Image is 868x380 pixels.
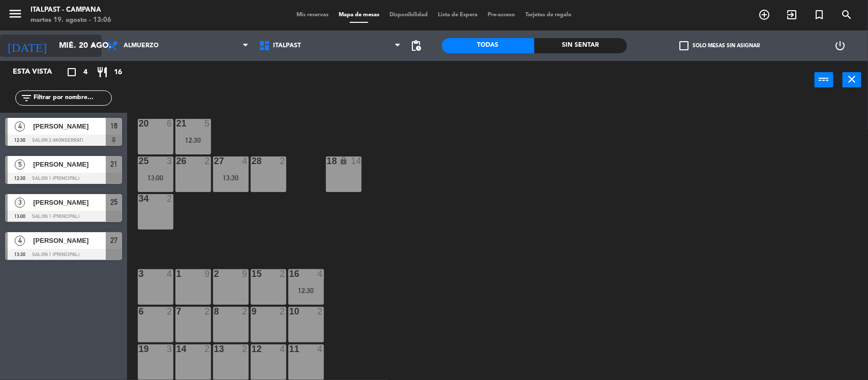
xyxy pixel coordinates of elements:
[483,12,520,18] span: Pre-acceso
[176,344,177,354] div: 14
[280,307,286,316] div: 2
[15,236,25,246] span: 4
[242,269,248,278] div: 9
[176,156,177,166] div: 26
[280,156,286,166] div: 2
[110,234,117,246] span: 27
[213,174,249,181] div: 13:30
[167,156,173,166] div: 3
[214,307,215,316] div: 8
[167,194,173,203] div: 2
[139,307,139,316] div: 6
[846,73,858,85] i: close
[167,307,173,316] div: 2
[83,67,87,78] span: 4
[8,6,23,21] i: menu
[167,119,173,128] div: 6
[20,92,33,104] i: filter_list
[5,66,73,78] div: Esta vista
[841,9,853,21] i: search
[273,42,301,49] span: Italpast
[815,72,833,87] button: power_input
[139,194,139,203] div: 34
[139,344,139,354] div: 19
[31,5,111,15] div: Italpast - Campana
[167,344,173,354] div: 3
[339,156,348,165] i: lock
[410,40,423,52] span: pending_actions
[33,92,111,104] input: Filtrar por nombre...
[139,119,139,128] div: 20
[334,12,384,18] span: Mapa de mesas
[110,158,117,170] span: 21
[252,156,252,166] div: 28
[679,41,689,50] span: check_box_outline_blank
[167,269,173,278] div: 4
[204,119,211,128] div: 5
[280,269,286,278] div: 2
[214,156,215,166] div: 27
[33,235,106,246] span: [PERSON_NAME]
[110,196,117,208] span: 25
[242,307,248,316] div: 2
[31,15,111,25] div: martes 19. agosto - 13:06
[176,307,177,316] div: 7
[139,269,139,278] div: 3
[252,344,252,354] div: 12
[280,344,286,354] div: 4
[175,137,211,144] div: 12:30
[288,287,324,294] div: 12:30
[176,119,177,128] div: 21
[33,121,106,132] span: [PERSON_NAME]
[534,38,627,53] div: Sin sentar
[834,40,846,52] i: power_settings_new
[818,73,830,85] i: power_input
[433,12,483,18] span: Lista de Espera
[204,156,211,166] div: 2
[242,156,248,166] div: 4
[214,269,215,278] div: 2
[520,12,577,18] span: Tarjetas de regalo
[139,156,139,166] div: 25
[204,344,211,354] div: 2
[110,120,117,132] span: 16
[813,9,825,21] i: turned_in_not
[66,66,78,78] i: crop_square
[758,9,770,21] i: add_circle_outline
[317,269,323,278] div: 4
[679,41,760,50] label: Solo mesas sin asignar
[124,42,159,49] span: Almuerzo
[384,12,433,18] span: Disponibilidad
[87,40,99,52] i: arrow_drop_down
[242,344,248,354] div: 2
[33,197,106,208] span: [PERSON_NAME]
[33,159,106,170] span: [PERSON_NAME]
[327,156,327,166] div: 18
[351,156,361,166] div: 14
[204,307,211,316] div: 2
[15,198,25,208] span: 3
[8,6,23,25] button: menu
[252,269,252,278] div: 15
[843,72,861,87] button: close
[96,66,108,78] i: restaurant
[252,307,252,316] div: 9
[15,121,25,132] span: 4
[15,160,25,170] span: 5
[317,344,323,354] div: 4
[138,174,173,181] div: 13:00
[214,344,215,354] div: 13
[176,269,177,278] div: 1
[786,9,798,21] i: exit_to_app
[317,307,323,316] div: 2
[114,67,122,78] span: 16
[442,38,534,53] div: Todas
[204,269,211,278] div: 9
[291,12,334,18] span: Mis reservas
